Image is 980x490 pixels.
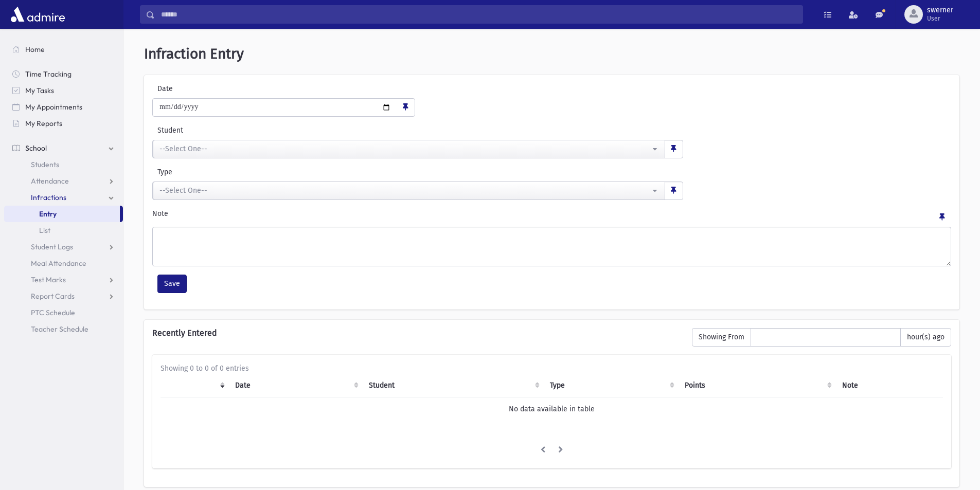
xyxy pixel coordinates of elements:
[31,292,75,301] span: Report Cards
[4,206,120,222] a: Entry
[679,374,836,397] th: Points: activate to sort column ascending
[363,374,544,397] th: Student: activate to sort column ascending
[4,115,123,132] a: My Reports
[155,5,803,24] input: Search
[544,374,679,397] th: Type: activate to sort column ascending
[4,321,123,337] a: Teacher Schedule
[31,308,75,317] span: PTC Schedule
[25,86,54,95] span: My Tasks
[4,255,123,271] a: Meal Attendance
[153,140,665,158] button: --Select One--
[152,125,506,136] label: Student
[900,328,951,347] span: hour(s) ago
[152,208,168,223] label: Note
[4,288,123,304] a: Report Cards
[4,173,123,189] a: Attendance
[161,397,943,421] td: No data available in table
[4,189,123,206] a: Infractions
[31,160,59,169] span: Students
[4,222,123,239] a: List
[25,143,47,153] span: School
[4,271,123,288] a: Test Marks
[4,156,123,173] a: Students
[25,119,62,128] span: My Reports
[152,167,418,177] label: Type
[4,99,123,115] a: My Appointments
[39,226,50,235] span: List
[692,328,751,347] span: Showing From
[4,239,123,255] a: Student Logs
[25,102,82,112] span: My Appointments
[39,209,57,219] span: Entry
[31,275,66,284] span: Test Marks
[152,83,240,94] label: Date
[4,140,123,156] a: School
[31,324,88,334] span: Teacher Schedule
[229,374,363,397] th: Date: activate to sort column ascending
[25,45,45,54] span: Home
[157,275,187,293] button: Save
[31,242,73,251] span: Student Logs
[144,45,244,62] span: Infraction Entry
[927,14,953,23] span: User
[4,41,123,58] a: Home
[836,374,943,397] th: Note
[31,193,66,202] span: Infractions
[31,259,86,268] span: Meal Attendance
[25,69,72,79] span: Time Tracking
[159,143,650,154] div: --Select One--
[153,182,665,200] button: --Select One--
[4,82,123,99] a: My Tasks
[4,304,123,321] a: PTC Schedule
[31,176,69,186] span: Attendance
[159,185,650,196] div: --Select One--
[927,6,953,14] span: swerner
[161,363,943,374] div: Showing 0 to 0 of 0 entries
[4,66,123,82] a: Time Tracking
[152,328,682,338] h6: Recently Entered
[8,4,67,25] img: AdmirePro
